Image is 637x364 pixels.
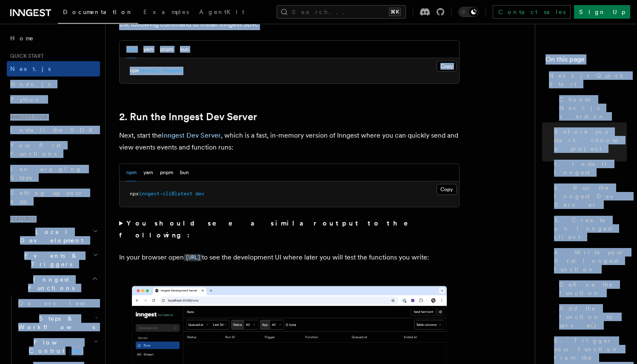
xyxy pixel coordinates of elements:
button: npm [126,164,137,181]
button: Steps & Workflows [15,311,100,335]
button: Search...⌘K [277,5,406,19]
button: pnpm [160,41,173,58]
span: 2. Run the Inngest Dev Server [554,183,627,209]
a: Contact sales [493,5,571,19]
span: Next.js [10,65,51,72]
span: Add the function to serve() [559,304,627,330]
span: install [139,68,160,73]
span: dev [195,191,204,197]
span: 4. Write your first Inngest function [554,248,627,274]
a: Examples [138,3,194,23]
button: bun [180,164,189,181]
p: Next, start the , which is a fast, in-memory version of Inngest where you can quickly send and vi... [119,130,460,153]
a: 3. Create an Inngest client [551,212,627,245]
span: Node.js [10,81,51,87]
span: Features [7,216,35,223]
span: Python [10,96,41,103]
span: Choose Next.js version [559,95,627,121]
a: Overview [15,296,100,311]
span: Before you start: choose a project [554,127,627,153]
span: Setting up your app [10,189,83,205]
a: Next.js Quick Start [546,68,627,92]
button: Flow Controlnew [15,335,100,358]
span: Inngest Functions [7,275,92,292]
a: Before you start: choose a project [551,124,627,156]
a: 2. Run the Inngest Dev Server [551,180,627,212]
button: yarn [143,164,153,181]
a: 2. Run the Inngest Dev Server [119,111,257,123]
button: Copy [437,184,457,195]
a: AgentKit [194,3,249,23]
span: Define the function [559,280,627,297]
button: Events & Triggers [7,248,100,272]
code: [URL] [184,254,202,261]
span: Install the SDK [10,127,98,133]
a: Home [7,31,100,46]
span: Steps & Workflows [15,314,95,331]
a: Define the function [556,277,627,301]
span: inngest [163,68,183,73]
h4: On this page [546,54,627,68]
span: Next.js Quick Start [549,71,627,88]
a: Python [7,92,100,107]
span: 3. Create an Inngest client [554,216,627,241]
span: Home [10,34,34,42]
a: 4. Write your first Inngest function [551,245,627,277]
button: Inngest Functions [7,272,100,296]
span: Documentation [63,8,133,15]
a: Your first Functions [7,138,100,161]
a: Add the function to serve() [556,301,627,333]
span: new [69,347,83,356]
span: Events & Triggers [7,251,93,268]
span: Local Development [7,228,93,245]
a: Documentation [58,3,138,24]
a: Inngest Dev Server [162,131,221,139]
span: 1. Install Inngest [554,160,627,177]
p: In your browser open to see the development UI where later you will test the functions you write: [119,251,460,264]
button: npm [126,41,137,58]
a: 1. Install Inngest [551,156,627,180]
button: bun [180,41,189,58]
a: Install the SDK [7,122,100,138]
button: Local Development [7,224,100,248]
span: Examples [143,8,189,15]
button: Toggle dark mode [458,7,479,17]
span: Flow Control [15,338,94,355]
span: Your first Functions [10,142,61,157]
strong: You should see a similar output to the following: [119,219,420,239]
a: Setting up your app [7,185,100,209]
span: npx [130,191,139,197]
span: npm [130,68,139,73]
span: AgentKit [199,8,244,15]
span: Quick start [7,53,44,59]
a: Leveraging Steps [7,161,100,185]
button: Copy [437,61,457,72]
a: [URL] [184,253,202,261]
a: Node.js [7,76,100,92]
button: yarn [143,41,153,58]
a: Next.js [7,61,100,76]
span: inngest-cli@latest [139,191,192,197]
a: Choose Next.js version [556,92,627,124]
button: pnpm [160,164,173,181]
span: Leveraging Steps [10,166,82,181]
kbd: ⌘K [389,8,401,16]
a: Sign Up [574,5,630,19]
summary: You should see a similar output to the following: [119,217,460,241]
span: Overview [18,300,106,307]
span: Inngest tour [7,114,48,121]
